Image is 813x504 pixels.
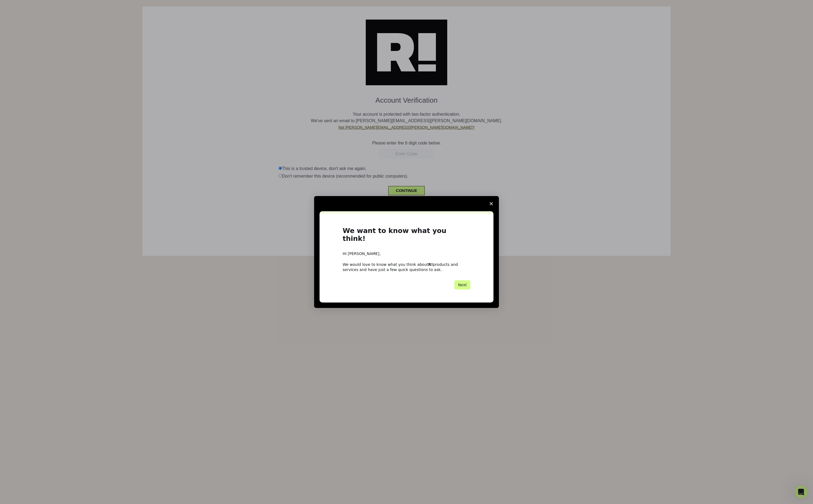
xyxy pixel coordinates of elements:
[484,196,499,211] span: Close survey
[454,280,470,289] button: Next
[428,262,433,267] b: R!
[343,251,470,257] div: Hi [PERSON_NAME],
[343,262,470,272] div: We would love to know what you think about products and services and have just a few quick questi...
[343,227,470,246] h1: We want to know what you think!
